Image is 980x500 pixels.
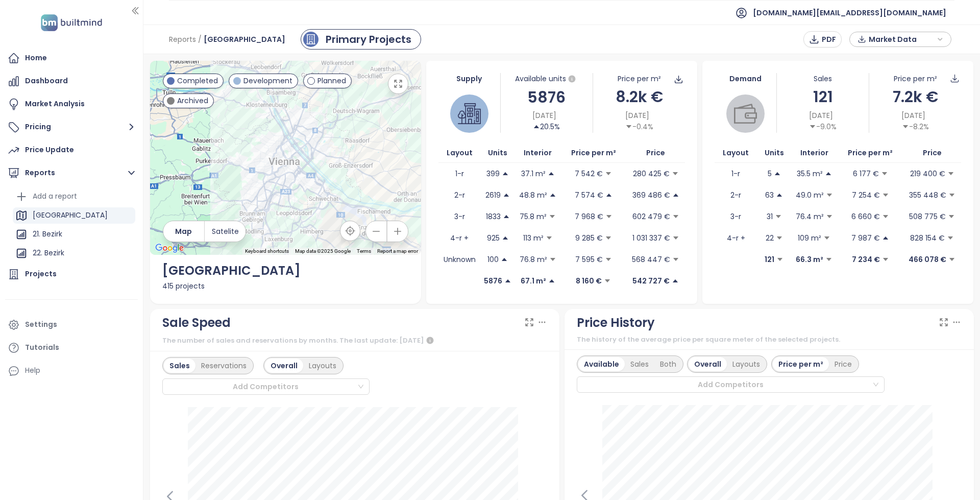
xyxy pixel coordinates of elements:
[909,211,946,222] p: 508 775 €
[803,31,842,47] button: PDF
[162,313,231,332] div: Sale Speed
[605,256,612,263] span: caret-down
[13,226,135,243] div: 21. Bezirk
[910,168,945,179] p: 219 400 €
[947,234,954,242] span: caret-down
[303,359,342,373] div: Layouts
[521,275,546,287] p: 67.1 m²
[809,121,837,132] div: -9.0%
[715,73,776,84] div: Demand
[13,207,135,224] div: [GEOGRAPHIC_DATA]
[532,110,556,121] span: [DATE]
[605,170,612,177] span: caret-down
[501,73,593,85] div: Available units
[195,359,252,373] div: Reservations
[575,189,603,201] p: 7 574 €
[162,280,409,292] div: 415 projects
[5,163,138,183] button: Reports
[626,143,685,163] th: Price
[575,254,603,265] p: 7 595 €
[575,168,603,179] p: 7 542 €
[162,261,409,280] div: [GEOGRAPHIC_DATA]
[632,232,670,244] p: 1 031 337 €
[484,275,502,287] p: 5876
[520,211,547,222] p: 75.8 m²
[25,144,74,156] div: Price Update
[618,73,661,84] div: Price per m²
[177,95,208,106] span: Archived
[438,143,481,163] th: Layout
[487,254,499,265] p: 100
[632,275,670,287] p: 542 727 €
[605,192,612,199] span: caret-up
[245,248,289,255] button: Keyboard shortcuts
[548,277,555,284] span: caret-up
[5,71,138,91] a: Dashboard
[25,52,47,64] div: Home
[25,341,59,354] div: Tutorials
[25,318,57,331] div: Settings
[519,189,547,201] p: 48.8 m²
[33,247,64,259] div: 22. Bezirk
[826,213,833,220] span: caret-down
[632,211,670,222] p: 602 479 €
[486,211,501,222] p: 1833
[851,232,880,244] p: 7 987 €
[25,75,68,87] div: Dashboard
[948,213,955,220] span: caret-down
[947,170,954,177] span: caret-down
[903,143,961,163] th: Price
[575,232,603,244] p: 9 285 €
[317,75,346,86] span: Planned
[5,264,138,284] a: Projects
[829,357,857,371] div: Price
[438,184,481,206] td: 2-r
[164,359,195,373] div: Sales
[776,234,783,242] span: caret-down
[882,192,889,199] span: caret-down
[523,232,544,244] p: 113 m²
[605,234,612,242] span: caret-down
[549,192,556,199] span: caret-up
[485,189,501,201] p: 2619
[882,213,889,220] span: caret-down
[625,121,653,132] div: -0.4%
[546,234,553,242] span: caret-down
[672,234,679,242] span: caret-down
[5,338,138,358] a: Tutorials
[212,226,239,237] span: Satelite
[153,242,186,255] img: Google
[326,32,411,47] div: Primary Projects
[826,192,833,199] span: caret-down
[654,357,682,371] div: Both
[672,277,679,284] span: caret-up
[13,245,135,261] div: 22. Bezirk
[548,170,555,177] span: caret-up
[791,143,837,163] th: Interior
[825,256,832,263] span: caret-down
[38,12,105,33] img: logo
[604,277,611,284] span: caret-down
[578,357,625,371] div: Available
[5,140,138,160] a: Price Update
[894,73,937,84] div: Price per m²
[486,168,500,179] p: 399
[777,85,869,109] div: 121
[715,163,757,184] td: 1-r
[5,117,138,137] button: Pricing
[715,143,757,163] th: Layout
[520,254,547,265] p: 76.8 m²
[852,254,880,265] p: 7 234 €
[851,211,880,222] p: 6 660 €
[177,75,218,86] span: Completed
[521,168,546,179] p: 37.1 m²
[377,248,418,254] a: Report a map error
[715,206,757,227] td: 3-r
[5,315,138,335] a: Settings
[438,249,481,270] td: Unknown
[796,189,824,201] p: 49.0 m²
[869,32,935,47] span: Market Data
[198,30,202,49] span: /
[768,168,772,179] p: 5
